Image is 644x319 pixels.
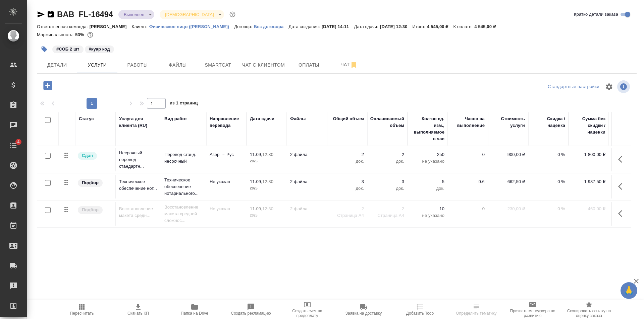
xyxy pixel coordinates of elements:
[623,284,635,298] span: 🙏
[47,10,55,18] button: Скопировать ссылку
[250,212,283,219] p: 2025
[621,282,637,299] button: 🙏
[572,178,605,185] p: 1 987,50 ₽
[210,151,243,158] p: Азер → Рус
[532,115,565,129] div: Скидка / наценка
[330,206,364,212] p: 2
[210,206,243,212] p: Не указан
[90,24,132,29] p: [PERSON_NAME]
[52,46,84,52] span: СОБ 2 шт
[572,115,605,136] div: Сумма без скидки / наценки
[411,206,444,212] p: 10
[601,79,617,95] span: Настроить таблицу
[250,152,262,157] p: 11.09,
[262,206,273,211] p: 12:30
[371,151,404,158] p: 2
[170,99,198,109] span: из 1 страниц
[210,115,243,129] div: Направление перевода
[56,46,79,53] p: #СОБ 2 шт
[532,151,565,158] p: 0 %
[262,179,273,184] p: 12:30
[532,178,565,185] p: 0 %
[228,10,237,19] button: Доп статусы указывают на важность/срочность заказа
[491,115,525,129] div: Стоимость услуги
[290,151,324,158] p: 2 файла
[37,10,45,18] button: Скопировать ссылку для ЯМессенджера
[411,185,444,192] p: док.
[427,24,453,29] p: 4 545,00 ₽
[451,115,485,129] div: Часов на выполнение
[13,139,23,145] span: 4
[371,206,404,212] p: 2
[574,11,618,18] span: Кратко детали заказа
[330,158,364,165] p: док.
[82,179,99,186] p: Подбор
[250,206,262,211] p: 11.09,
[371,185,404,192] p: док.
[448,175,488,198] td: 0.6
[411,158,444,165] p: не указано
[453,24,475,29] p: К оплате:
[448,148,488,171] td: 0
[37,32,75,37] p: Маржинальность:
[250,185,283,192] p: 2025
[491,178,525,185] p: 662,50 ₽
[79,115,94,122] div: Статус
[617,80,631,93] span: Посмотреть информацию
[614,206,630,222] button: Показать кнопки
[330,185,364,192] p: док.
[162,61,194,69] span: Файлы
[37,42,52,57] button: Добавить тэг
[333,115,364,122] div: Общий объем
[322,24,354,29] p: [DATE] 14:11
[330,212,364,219] p: Страница А4
[448,202,488,226] td: 0
[164,204,203,224] p: Восстановление макета средней сложнос...
[474,24,501,29] p: 4 545,00 ₽
[371,158,404,165] p: док.
[413,24,427,29] p: Итого:
[164,115,187,122] div: Вид работ
[546,82,601,92] div: split button
[614,151,630,167] button: Показать кнопки
[370,115,404,129] div: Оплачиваемый объем
[118,10,154,19] div: Выполнен
[254,24,289,29] p: Без договора
[371,178,404,185] p: 3
[119,206,158,219] p: Восстановление макета средн...
[572,206,605,212] p: 460,00 ₽
[330,151,364,158] p: 2
[163,12,216,17] button: [DEMOGRAPHIC_DATA]
[37,24,90,29] p: Ответственная команда:
[89,46,110,53] p: #куар код
[333,61,365,69] span: Чат
[242,61,285,69] span: Чат с клиентом
[119,178,158,192] p: Техническое обеспечение нот...
[411,212,444,219] p: не указано
[491,151,525,158] p: 900,00 ₽
[411,151,444,158] p: 250
[330,178,364,185] p: 3
[149,23,234,29] a: Физическое лицо ([PERSON_NAME])
[82,152,93,159] p: Сдан
[121,61,154,69] span: Работы
[354,24,380,29] p: Дата сдачи:
[202,61,234,69] span: Smartcat
[290,206,324,212] p: 2 файла
[250,158,283,165] p: 2025
[160,10,224,19] div: Выполнен
[164,177,203,197] p: Техническое обеспечение нотариального...
[75,32,86,37] p: 53%
[84,46,115,52] span: куар код
[411,115,444,142] div: Кол-во ед. изм., выполняемое в час
[254,23,289,29] a: Без договора
[41,61,73,69] span: Детали
[149,24,234,29] p: Физическое лицо ([PERSON_NAME])
[371,212,404,219] p: Страница А4
[250,179,262,184] p: 11.09,
[262,152,273,157] p: 12:30
[350,61,358,69] svg: Отписаться
[572,151,605,158] p: 1 800,00 ₽
[39,79,57,92] button: Добавить услугу
[250,115,274,122] div: Дата сдачи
